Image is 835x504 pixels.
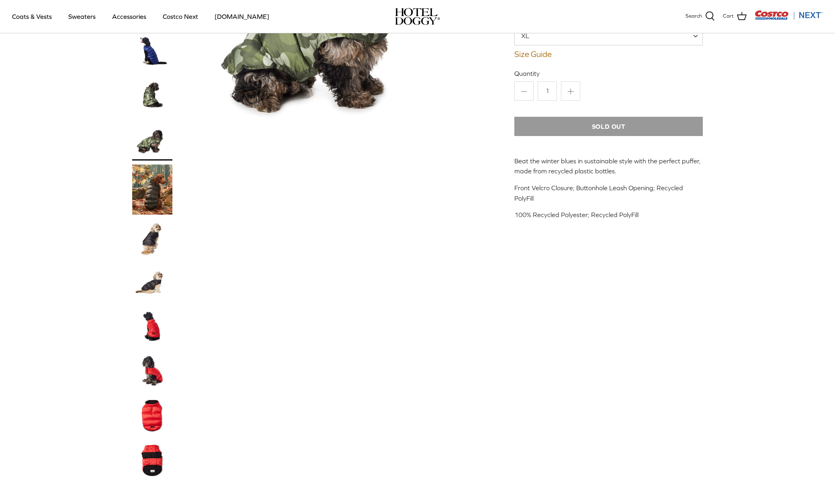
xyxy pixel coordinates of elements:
a: Thumbnail Link [132,219,172,259]
a: Accessories [105,3,153,30]
a: Costco Next [156,3,205,30]
img: Costco Next [755,10,823,20]
a: Thumbnail Link [132,120,172,161]
label: Quantity [514,69,703,78]
a: Thumbnail Link [132,439,172,480]
a: Size Guide [514,49,703,59]
button: Sold out [514,117,703,136]
a: Thumbnail Link [132,351,172,391]
a: Thumbnail Link [132,395,172,435]
a: Thumbnail Link [132,165,172,215]
a: Cart [723,11,747,22]
a: Thumbnail Link [132,307,172,347]
span: XL [515,31,545,40]
a: hoteldoggy.com hoteldoggycom [395,8,440,25]
a: Search [686,11,715,22]
a: Thumbnail Link [132,263,172,303]
img: hoteldoggycom [395,8,440,25]
a: [DOMAIN_NAME] [207,3,276,30]
p: Front Velcro Closure; Buttonhole Leash Opening; Recycled PolyFill [514,183,703,203]
span: XL [514,26,703,45]
a: Thumbnail Link [132,76,172,116]
a: Coats & Vests [5,3,59,30]
p: 100% Recycled Polyester; Recycled PolyFill [514,210,703,230]
span: Search [686,12,702,20]
a: Sweaters [61,3,103,30]
a: Visit Costco Next [755,15,823,21]
p: Beat the winter blues in sustainable style with the perfect puffer, made from recycled plastic bo... [514,156,703,177]
a: Thumbnail Link [132,32,172,72]
span: Cart [723,12,734,20]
